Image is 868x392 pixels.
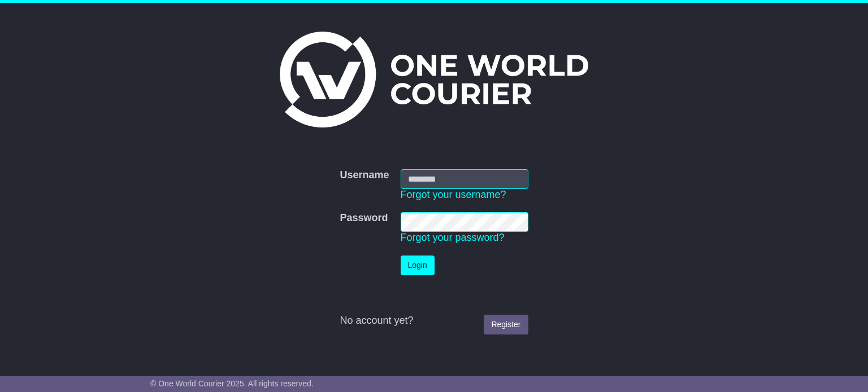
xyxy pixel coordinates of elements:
[484,315,528,334] a: Register
[401,232,505,243] a: Forgot your password?
[340,169,389,182] label: Username
[340,315,528,327] div: No account yet?
[401,256,435,275] button: Login
[340,212,388,224] label: Password
[280,32,588,127] img: One World
[401,189,506,200] a: Forgot your username?
[150,379,314,388] span: © One World Courier 2025. All rights reserved.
